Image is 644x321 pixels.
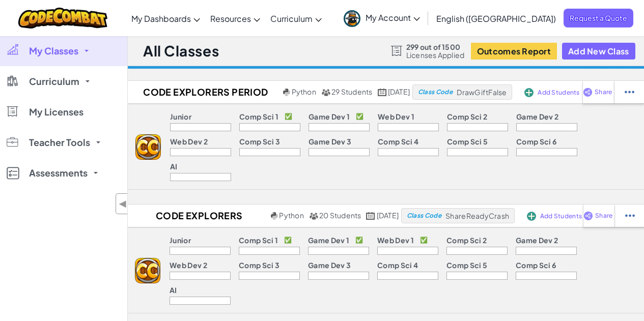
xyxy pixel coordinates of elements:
p: Web Dev 1 [377,236,414,244]
span: English ([GEOGRAPHIC_DATA]) [436,13,556,24]
p: ✅ [356,112,363,121]
span: My Dashboards [131,13,191,24]
h2: Code Explorers Period 03 Trimester 1 [128,84,281,100]
img: IconShare_Purple.svg [583,87,593,97]
h2: Code Explorers Period 01 Trimester 1 [127,208,268,223]
p: Game Dev 3 [308,261,351,269]
p: Comp Sci 3 [239,137,280,145]
p: Comp Sci 1 [239,112,278,121]
p: Comp Sci 4 [378,137,418,145]
img: IconStudentEllipsis.svg [625,211,635,220]
a: My Account [339,2,425,34]
a: Resources [205,5,265,32]
p: Game Dev 1 [309,112,350,121]
p: Web Dev 2 [170,261,207,269]
span: Class Code [418,89,453,95]
p: Game Dev 2 [516,236,558,244]
span: Teacher Tools [29,138,90,147]
span: Python [292,87,316,96]
p: Comp Sci 5 [446,261,487,269]
span: Licenses Applied [406,51,465,59]
img: calendar.svg [366,212,375,220]
span: 299 out of 1500 [406,43,465,51]
p: Comp Sci 3 [239,261,279,269]
p: Game Dev 3 [309,137,351,145]
p: Web Dev 1 [378,112,414,121]
a: Curriculum [265,5,327,32]
img: IconAddStudents.svg [524,88,534,97]
p: Comp Sci 1 [239,236,278,244]
p: AI [170,286,177,294]
p: Comp Sci 6 [516,137,556,145]
p: Junior [170,112,191,121]
span: ◀ [119,196,127,211]
p: Comp Sci 2 [446,236,487,244]
img: IconStudentEllipsis.svg [625,87,634,97]
p: Comp Sci 5 [447,137,488,145]
span: Add Students [540,213,582,219]
img: logo [135,134,161,160]
img: MultipleUsers.png [321,89,330,96]
span: DrawGiftFalse [457,87,507,97]
span: Assessments [29,168,88,178]
p: AI [170,162,178,170]
p: Comp Sci 4 [377,261,418,269]
a: Request a Quote [564,9,633,27]
span: [DATE] [388,87,410,96]
img: python.png [271,212,278,220]
p: Web Dev 2 [170,137,208,145]
img: logo [135,258,160,283]
p: Comp Sci 2 [447,112,487,121]
p: Game Dev 2 [516,112,558,121]
span: Curriculum [270,13,313,24]
img: IconShare_Purple.svg [583,211,593,220]
a: Code Explorers Period 01 Trimester 1 Python 20 Students [DATE] [127,208,401,223]
span: My Account [366,12,420,23]
p: ✅ [284,236,292,244]
span: 29 Students [331,87,373,96]
p: ✅ [355,236,363,244]
span: [DATE] [377,211,399,220]
span: My Classes [29,46,78,55]
p: ✅ [420,236,428,244]
span: Curriculum [29,77,79,86]
p: Junior [170,236,191,244]
img: IconAddStudents.svg [527,212,536,221]
img: MultipleUsers.png [309,212,318,220]
img: calendar.svg [378,89,387,96]
span: Share [595,213,612,219]
a: Code Explorers Period 03 Trimester 1 Python 29 Students [DATE] [128,84,412,100]
span: 20 Students [319,211,361,220]
a: My Dashboards [126,5,205,32]
span: Add Students [538,90,579,96]
span: Resources [210,13,251,24]
a: English ([GEOGRAPHIC_DATA]) [431,5,561,32]
span: Share [595,89,612,95]
span: ShareReadyCrash [445,211,509,220]
span: Python [279,211,303,220]
h1: All Classes [143,41,219,61]
p: Comp Sci 6 [516,261,556,269]
img: avatar [344,10,360,27]
p: ✅ [285,112,292,121]
span: My Licenses [29,107,83,116]
span: Class Code [407,213,441,219]
button: Add New Class [562,43,635,60]
img: python.png [283,89,291,96]
button: Outcomes Report [471,43,557,60]
img: CodeCombat logo [18,8,107,28]
p: Game Dev 1 [308,236,349,244]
